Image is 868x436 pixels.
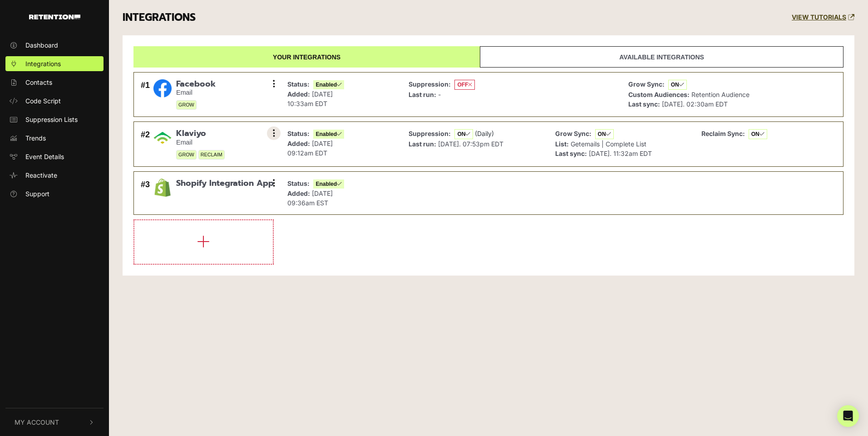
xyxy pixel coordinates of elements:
[313,130,344,139] span: Enabled
[25,189,49,199] span: Support
[792,14,854,21] a: VIEW TUTORIALS
[628,100,660,108] strong: Last sync:
[409,140,436,148] strong: Last run:
[198,150,225,160] span: RECLAIM
[133,46,480,68] a: Your integrations
[176,139,225,146] small: Email
[749,129,767,139] span: ON
[571,140,646,148] span: Getemails | Complete List
[555,130,592,137] strong: Grow Sync:
[313,179,344,189] span: Enabled
[153,79,172,97] img: Facebook
[176,179,274,189] span: Shopify Integration App
[5,149,104,164] a: Event Details
[409,130,451,137] strong: Suppression:
[153,129,172,147] img: Klaviyo
[5,56,104,71] a: Integrations
[5,93,104,108] a: Code Script
[15,417,59,427] span: My Account
[25,59,61,68] span: Integrations
[287,90,310,98] strong: Added:
[25,78,52,87] span: Contacts
[5,186,104,201] a: Support
[29,15,80,19] img: Retention.com
[555,150,587,157] strong: Last sync:
[25,152,64,161] span: Event Details
[5,131,104,145] a: Trends
[701,130,745,137] strong: Reclaim Sync:
[176,79,216,89] span: Facebook
[454,129,473,139] span: ON
[25,40,58,50] span: Dashboard
[480,46,843,68] a: Available integrations
[409,80,451,88] strong: Suppression:
[475,130,494,137] span: (Daily)
[25,115,78,124] span: Suppression Lists
[287,189,310,197] strong: Added:
[25,170,57,180] span: Reactivate
[287,90,333,107] span: [DATE] 10:33am EDT
[5,112,104,127] a: Suppression Lists
[409,91,436,98] strong: Last run:
[287,179,310,187] strong: Status:
[662,100,728,108] span: [DATE]. 02:30am EDT
[589,150,652,157] span: [DATE]. 11:32am EDT
[153,179,172,197] img: Shopify Integration App
[628,80,665,88] strong: Grow Sync:
[123,11,196,24] h3: INTEGRATIONS
[287,80,310,88] strong: Status:
[691,91,750,98] span: Retention Audience
[287,189,333,207] span: [DATE] 09:36am EST
[141,129,150,160] div: #2
[5,168,104,183] a: Reactivate
[5,75,104,90] a: Contacts
[438,140,503,148] span: [DATE]. 07:53pm EDT
[141,79,150,110] div: #1
[595,129,614,139] span: ON
[668,80,687,90] span: ON
[176,150,197,160] span: GROW
[555,140,569,148] strong: List:
[313,80,344,89] span: Enabled
[176,129,225,139] span: Klaviyo
[628,91,690,98] strong: Custom Audiences:
[287,130,310,137] strong: Status:
[287,140,310,147] strong: Added:
[5,408,104,436] button: My Account
[25,96,61,106] span: Code Script
[141,179,150,208] div: #3
[454,80,475,90] span: OFF
[176,89,216,97] small: Email
[5,38,104,53] a: Dashboard
[25,133,46,143] span: Trends
[438,91,441,98] span: -
[176,100,197,110] span: GROW
[837,405,859,427] div: Open Intercom Messenger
